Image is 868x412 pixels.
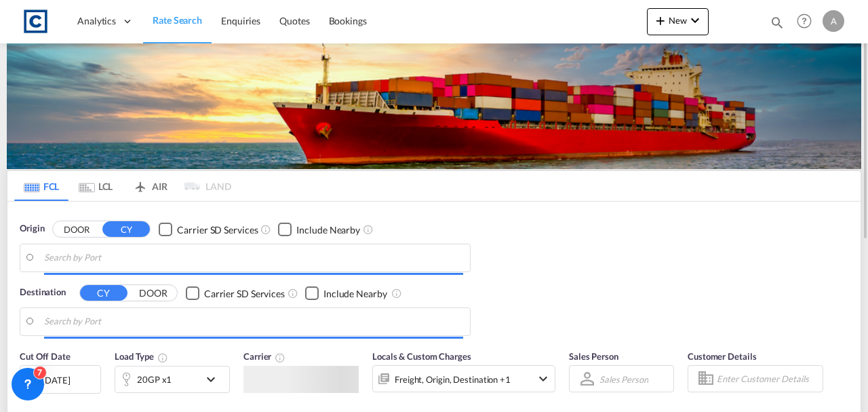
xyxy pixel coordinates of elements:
[329,15,367,26] span: Bookings
[115,366,230,393] div: 20GP x1icon-chevron-down
[115,351,168,362] span: Load Type
[53,221,100,237] button: DOOR
[363,224,374,235] md-icon: Unchecked: Ignores neighbouring ports when fetching rates.Checked : Includes neighbouring ports w...
[14,171,231,201] md-pagination-wrapper: Use the left and right arrow keys to navigate between tabs
[372,351,471,362] span: Locals & Custom Charges
[102,221,150,237] button: CY
[132,179,149,189] md-icon: icon-airplane
[647,8,709,35] button: icon-plus 400-fgNewicon-chevron-down
[278,222,360,236] md-checkbox: Checkbox No Ink
[203,371,226,388] md-icon: icon-chevron-down
[177,223,258,237] div: Carrier SD Services
[68,171,123,201] md-tab-item: LCL
[42,374,70,386] div: [DATE]
[130,285,177,301] button: DOOR
[44,248,463,268] input: Search by Port
[275,352,285,363] md-icon: The selected Trucker/Carrierwill be displayed in the rate results If the rates are from another f...
[20,222,44,236] span: Origin
[20,365,101,394] div: [DATE]
[123,171,177,201] md-tab-item: AIR
[260,224,271,235] md-icon: Unchecked: Search for CY (Container Yard) services for all selected carriers.Checked : Search for...
[687,12,703,29] md-icon: icon-chevron-down
[688,351,756,362] span: Customer Details
[20,392,30,411] md-datepicker: Select
[372,365,555,392] div: Freight Origin Destination Factory Stuffingicon-chevron-down
[598,369,650,389] md-select: Sales Person
[770,15,785,35] div: icon-magnify
[159,222,258,236] md-checkbox: Checkbox No Ink
[569,351,618,362] span: Sales Person
[186,286,285,300] md-checkbox: Checkbox No Ink
[652,12,669,29] md-icon: icon-plus 400-fg
[296,223,360,237] div: Include Nearby
[793,10,816,33] span: Help
[80,285,127,301] button: CY
[395,370,511,389] div: Freight Origin Destination Factory Stuffing
[717,369,818,389] input: Enter Customer Details
[652,15,703,26] span: New
[279,15,309,26] span: Quotes
[20,351,71,362] span: Cut Off Date
[20,6,51,37] img: 1fdb9190129311efbfaf67cbb4249bed.jpeg
[770,15,785,30] md-icon: icon-magnify
[288,288,298,299] md-icon: Unchecked: Search for CY (Container Yard) services for all selected carriers.Checked : Search for...
[243,351,285,362] span: Carrier
[793,10,823,34] div: Help
[305,286,387,300] md-checkbox: Checkbox No Ink
[535,371,551,387] md-icon: icon-chevron-down
[204,287,285,301] div: Carrier SD Services
[137,370,172,389] div: 20GP x1
[20,286,66,299] span: Destination
[823,10,844,32] div: A
[157,352,168,363] md-icon: icon-information-outline
[77,14,116,28] span: Analytics
[44,312,463,332] input: Search by Port
[14,171,68,201] md-tab-item: FCL
[153,14,202,26] span: Rate Search
[323,287,387,301] div: Include Nearby
[221,15,260,26] span: Enquiries
[391,288,402,299] md-icon: Unchecked: Ignores neighbouring ports when fetching rates.Checked : Includes neighbouring ports w...
[7,43,861,169] img: LCL+%26+FCL+BACKGROUND.png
